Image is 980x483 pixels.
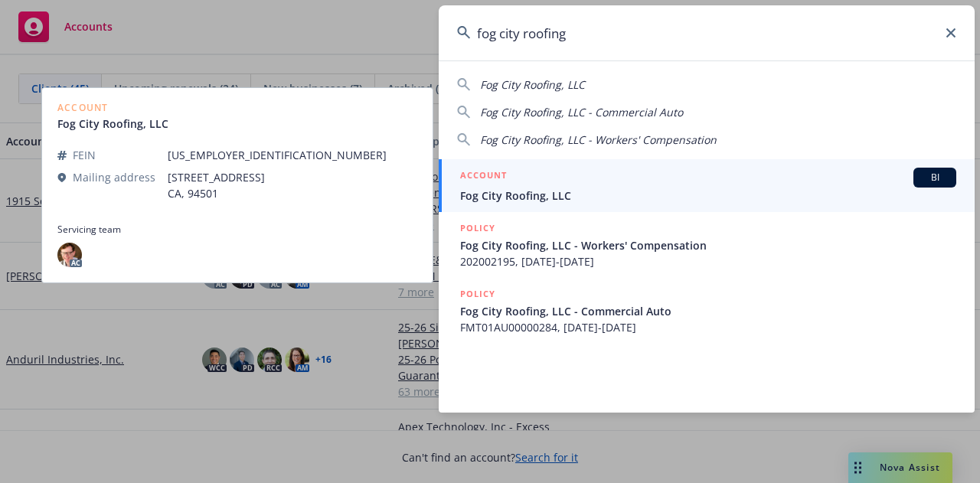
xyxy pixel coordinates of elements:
[460,253,956,269] span: 202002195, [DATE]-[DATE]
[460,319,956,335] span: FMT01AU00000284, [DATE]-[DATE]
[460,188,956,204] span: Fog City Roofing, LLC
[460,303,956,319] span: Fog City Roofing, LLC - Commercial Auto
[460,168,507,186] h5: ACCOUNT
[480,77,585,92] span: Fog City Roofing, LLC
[439,212,975,278] a: POLICYFog City Roofing, LLC - Workers' Compensation202002195, [DATE]-[DATE]
[439,278,975,344] a: POLICYFog City Roofing, LLC - Commercial AutoFMT01AU00000284, [DATE]-[DATE]
[480,132,717,147] span: Fog City Roofing, LLC - Workers' Compensation
[460,220,495,236] h5: POLICY
[460,286,495,302] h5: POLICY
[439,159,975,212] a: ACCOUNTBIFog City Roofing, LLC
[460,237,956,253] span: Fog City Roofing, LLC - Workers' Compensation
[439,5,975,60] input: Search...
[480,105,683,119] span: Fog City Roofing, LLC - Commercial Auto
[920,171,950,184] span: BI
